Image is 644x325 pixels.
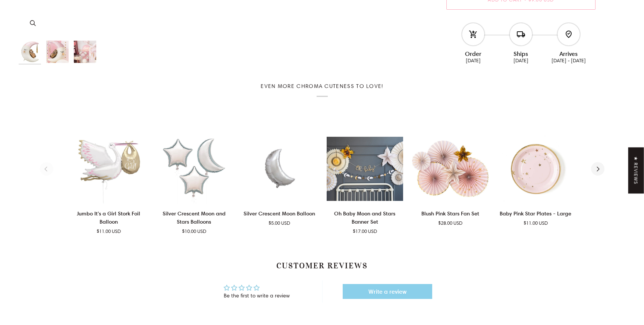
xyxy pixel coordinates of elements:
p: Baby Pink Star Plates - Large [500,209,571,218]
product-grid-item: Silver Crescent Moon and Stars Balloons [156,134,232,235]
span: $10.00 USD [182,228,206,235]
span: $28.00 USD [438,220,462,227]
p: Oh Baby Moon and Stars Banner Set [327,209,403,226]
p: Jumbo It's a Girl Stork Foil Balloon [70,209,147,226]
a: Blush Pink Stars Fan Set [412,206,489,227]
img: Sleeping Baby Bear Moon Balloon - Pink [46,41,69,63]
a: Baby Pink Star Plates - Large [497,206,574,227]
div: Ships [497,47,545,57]
span: $11.00 USD [97,228,121,235]
a: Jumbo It's a Girl Stork Foil Balloon [70,134,147,203]
p: Silver Crescent Moon and Stars Balloons [156,209,232,226]
ab-date-text: [DATE] [513,57,528,63]
span: $11.00 USD [524,220,548,227]
a: Baby Pink Star Plates - Large [497,134,574,203]
a: Silver Crescent Moon and Stars Balloons [156,206,232,235]
product-grid-item: Silver Crescent Moon Balloon [241,134,318,227]
a: Silver Crescent Moon and Stars Balloons [156,134,232,203]
a: Silver Crescent Moon Balloon [241,206,318,227]
div: Be the first to write a review [224,292,290,299]
button: Next [591,162,604,176]
a: Jumbo It's a Girl Stork Foil Balloon [70,206,147,235]
product-grid-item: Blush Pink Stars Fan Set [412,134,489,227]
product-grid-item-variant: Default Title [327,134,403,203]
img: Silver Moon and Stars Balloons [156,134,232,203]
ab-date-text: [DATE] [466,57,481,63]
product-grid-item: Oh Baby Moon and Stars Banner Set [327,134,403,235]
product-grid-item-variant: Default Title [241,134,318,203]
product-grid-item: Jumbo It's a Girl Stork Foil Balloon [70,134,147,235]
a: Write a review [343,284,432,299]
a: Silver Crescent Moon Balloon [241,134,318,203]
span: $5.00 USD [268,220,290,227]
h2: Even more Chroma cuteness to love! [70,83,574,97]
product-grid-item-variant: Default Title [156,134,232,203]
img: It's A Girl Baby Shower Balloon [70,134,147,203]
product-grid-item: Baby Pink Star Plates - Large [497,134,574,227]
h2: Customer Reviews [104,260,540,271]
a: Oh Baby Moon and Stars Banner Set [327,206,403,235]
div: Click to open Judge.me floating reviews tab [628,147,644,193]
span: $17.00 USD [353,228,377,235]
div: Order [449,47,497,57]
product-grid-item-variant: Default Title [497,134,574,203]
img: Blush Pink Stars Fan Set [412,134,489,203]
img: Sleeping Baby Bear Moon Balloon - Pink [19,41,41,63]
img: Silver Crescent Moon Foil Balloon [241,134,318,203]
img: Sleeping Baby Bear Moon Balloon - Pink [74,41,96,63]
product-grid-item-variant: Default Title [412,134,489,203]
div: Arrives [545,47,593,57]
p: Blush Pink Stars Fan Set [421,209,479,218]
img: Oh Baby Moon and Stars Banner Set [327,134,403,203]
product-grid-item-variant: Default Title [70,134,147,203]
ab-date-text: [DATE] - [DATE] [552,57,586,63]
p: Silver Crescent Moon Balloon [244,209,315,218]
